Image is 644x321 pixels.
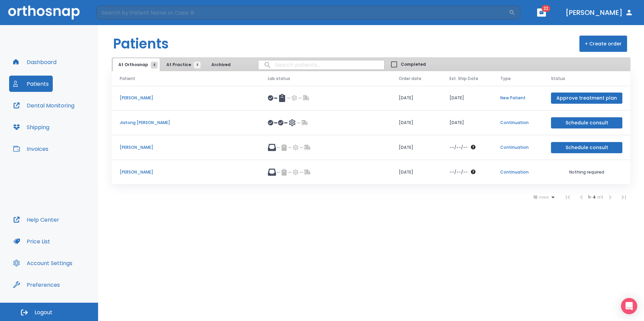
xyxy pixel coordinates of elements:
button: Approve treatment plan [551,93,622,104]
p: Nothing required [551,169,622,175]
td: [DATE] [391,160,441,185]
span: 4 [151,62,158,68]
div: Open Intercom Messenger [621,298,637,314]
div: tabs [113,58,239,71]
span: rows [537,195,549,200]
h1: Patients [113,34,169,54]
span: Order date [399,76,421,82]
span: Patient [120,76,135,82]
button: Help Center [9,212,63,228]
button: Schedule consult [551,117,622,128]
p: [PERSON_NAME] [120,169,252,175]
p: Continuation [500,120,535,126]
button: Invoices [9,141,52,157]
button: Schedule consult [551,142,622,153]
span: At Orthosnap [118,62,154,68]
span: 1 - 4 [588,194,597,200]
span: 22 [542,5,550,12]
p: Continuation [500,144,535,151]
p: --/--/-- [450,169,468,175]
span: Lab status [268,76,290,82]
input: Search by Patient Name or Case # [97,6,509,19]
span: Completed [401,61,426,67]
button: Account Settings [9,255,76,271]
span: At Practice [166,62,197,68]
td: [DATE] [441,111,492,135]
td: [DATE] [391,135,441,160]
p: --/--/-- [450,144,468,151]
p: [PERSON_NAME] [120,144,252,151]
td: [DATE] [391,111,441,135]
p: New Patient [500,95,535,101]
button: Dental Monitoring [9,97,78,114]
input: search [258,58,384,72]
div: Tooltip anchor [59,282,65,288]
button: Patients [9,76,53,92]
button: Preferences [9,277,64,293]
button: Archived [204,58,238,71]
p: Continuation [500,169,535,175]
span: Est. Ship Date [450,76,478,82]
td: [DATE] [391,86,441,111]
div: The date will be available after approving treatment plan [450,169,484,175]
img: Orthosnap [8,5,80,19]
div: The date will be available after approving treatment plan [450,144,484,151]
td: [DATE] [441,86,492,111]
p: Jiatong [PERSON_NAME] [120,120,252,126]
button: Shipping [9,119,53,135]
span: Status [551,76,565,82]
span: Type [500,76,511,82]
span: 10 [533,195,537,200]
span: 6 [194,62,201,68]
p: [PERSON_NAME] [120,95,252,101]
button: Dashboard [9,54,61,70]
button: [PERSON_NAME] [563,6,636,19]
span: of 4 [597,194,603,200]
button: Price List [9,233,54,249]
span: Logout [34,309,52,316]
button: + Create order [579,36,627,52]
